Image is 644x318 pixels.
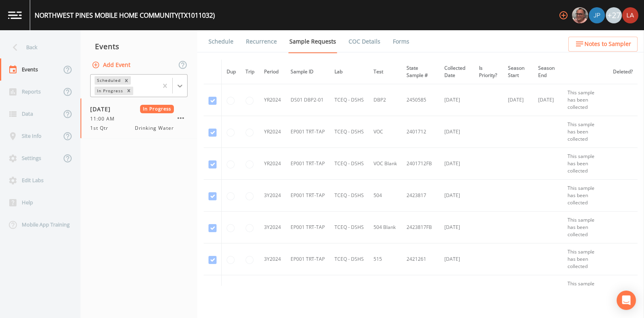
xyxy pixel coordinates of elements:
[563,243,608,275] td: This sample has been collected
[80,36,197,56] div: Events
[369,84,402,116] td: DBP2
[330,275,369,307] td: TCEQ - DSHS
[402,180,440,212] td: 2423817
[402,212,440,243] td: 2423817FB
[563,116,608,148] td: This sample has been collected
[440,212,474,243] td: [DATE]
[589,7,605,23] img: 41241ef155101aa6d92a04480b0d0000
[622,7,638,23] img: cf6e799eed601856facf0d2563d1856d
[95,76,122,85] div: Scheduled
[440,243,474,275] td: [DATE]
[286,60,330,84] th: Sample ID
[402,60,440,84] th: State Sample #
[135,125,174,132] span: Drinking Water
[259,243,286,275] td: 3Y2024
[8,11,22,19] img: logo
[90,115,120,123] span: 11:00 AM
[588,7,605,23] div: Joshua gere Paul
[392,30,411,53] a: Forms
[259,275,286,307] td: 3Y2024
[347,30,382,53] a: COC Details
[330,116,369,148] td: TCEQ - DSHS
[288,30,337,53] a: Sample Requests
[503,84,533,116] td: [DATE]
[259,84,286,116] td: YR2024
[286,243,330,275] td: EP001 TRT-TAP
[533,84,563,116] td: [DATE]
[90,58,134,73] button: Add Event
[608,60,638,84] th: Deleted?
[330,212,369,243] td: TCEQ - DSHS
[606,7,622,23] div: +27
[95,87,124,95] div: In Progress
[330,60,369,84] th: Lab
[563,148,608,180] td: This sample has been collected
[286,116,330,148] td: EP001 TRT-TAP
[207,30,235,53] a: Schedule
[259,148,286,180] td: YR2024
[330,84,369,116] td: TCEQ - DSHS
[503,60,533,84] th: Season Start
[330,180,369,212] td: TCEQ - DSHS
[533,60,563,84] th: Season End
[474,60,504,84] th: Is Priority?
[286,180,330,212] td: EP001 TRT-TAP
[440,180,474,212] td: [DATE]
[140,105,174,113] span: In Progress
[90,125,113,132] span: 1st Qtr
[259,212,286,243] td: 3Y2024
[330,243,369,275] td: TCEQ - DSHS
[563,275,608,307] td: This sample has been collected
[286,212,330,243] td: EP001 TRT-TAP
[286,84,330,116] td: DS01 DBP2-01
[584,39,631,49] span: Notes to Sampler
[90,105,116,113] span: [DATE]
[241,60,259,84] th: Trip
[563,84,608,116] td: This sample has been collected
[402,116,440,148] td: 2401712
[35,10,215,20] div: NORTHWEST PINES MOBILE HOME COMMUNITY (TX1011032)
[286,148,330,180] td: EP001 TRT-TAP
[286,275,330,307] td: EP001 TRT-TAP
[369,243,402,275] td: 515
[122,76,131,85] div: Remove Scheduled
[369,275,402,307] td: 531
[369,116,402,148] td: VOC
[563,180,608,212] td: This sample has been collected
[572,7,588,23] img: e2d790fa78825a4bb76dcb6ab311d44c
[440,275,474,307] td: [DATE]
[259,60,286,84] th: Period
[440,148,474,180] td: [DATE]
[402,148,440,180] td: 2401712FB
[617,291,636,310] div: Open Intercom Messenger
[124,87,133,95] div: Remove In Progress
[369,212,402,243] td: 504 Blank
[572,7,588,23] div: Mike Franklin
[402,84,440,116] td: 2450585
[369,148,402,180] td: VOC Blank
[80,98,197,139] a: [DATE]In Progress11:00 AM1st QtrDrinking Water
[259,180,286,212] td: 3Y2024
[259,116,286,148] td: YR2024
[563,212,608,243] td: This sample has been collected
[330,148,369,180] td: TCEQ - DSHS
[369,180,402,212] td: 504
[440,60,474,84] th: Collected Date
[245,30,278,53] a: Recurrence
[222,60,241,84] th: Dup
[568,37,638,52] button: Notes to Sampler
[440,84,474,116] td: [DATE]
[402,243,440,275] td: 2421261
[440,116,474,148] td: [DATE]
[369,60,402,84] th: Test
[402,275,440,307] td: 2418880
